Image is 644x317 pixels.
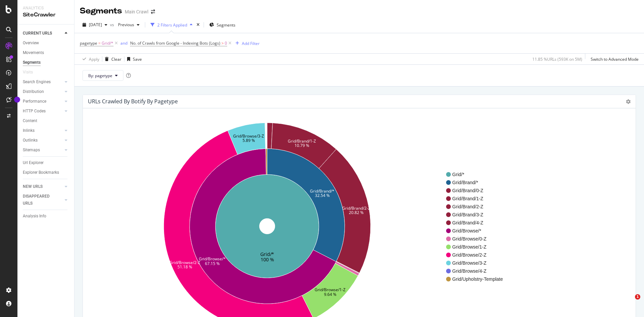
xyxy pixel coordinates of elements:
[452,235,503,242] span: Grid/Browse/0-Z
[169,259,200,265] text: Grid/Browse/2-Z
[452,203,503,210] span: Grid/Brand/2-Z
[80,5,122,17] div: Segments
[120,40,127,46] button: and
[23,40,39,47] div: Overview
[621,294,637,310] iframe: Intercom live chat
[225,39,227,48] span: 0
[23,49,44,56] div: Movements
[83,70,123,81] button: By: pagetype
[205,261,220,266] text: 67.15 %
[452,219,503,226] span: Grid/Brand/4-Z
[23,213,69,220] a: Analysis Info
[23,5,69,11] div: Analytics
[23,98,46,105] div: Performance
[23,69,33,76] div: Visits
[452,211,503,218] span: Grid/Brand/3-Z
[23,40,69,47] a: Overview
[260,251,274,257] text: Grid/*
[23,127,63,134] a: Inlinks
[23,127,35,134] div: Inlinks
[23,159,69,166] a: Url Explorer
[88,73,112,78] span: By: pagetype
[23,59,69,66] a: Segments
[80,54,99,64] button: Apply
[23,117,69,124] a: Content
[80,19,110,30] button: [DATE]
[102,54,121,64] button: Clear
[23,88,63,95] a: Distribution
[23,69,40,76] a: Visits
[120,40,127,46] div: and
[151,9,155,14] div: arrow-right-arrow-left
[452,260,503,266] span: Grid/Browse/3-Z
[89,56,99,62] div: Apply
[217,22,235,28] span: Segments
[23,11,69,19] div: SiteCrawler
[23,183,63,190] a: NEW URLS
[133,56,142,62] div: Save
[310,188,335,194] text: Grid/Brand/*
[23,213,46,220] div: Analysis Info
[115,19,142,30] button: Previous
[635,294,640,300] span: 1
[315,193,330,198] text: 32.54 %
[588,54,639,64] button: Switch to Advanced Mode
[102,39,113,48] span: Grid/*
[532,56,582,62] div: 11.85 % URLs ( 593K on 5M )
[23,98,63,105] a: Performance
[349,210,364,215] text: 20.82 %
[452,227,503,234] span: Grid/Browse/*
[23,30,52,37] div: CURRENT URLS
[80,40,97,46] span: pagetype
[207,19,238,30] button: Segments
[452,171,503,178] span: Grid/*
[23,137,38,144] div: Outlinks
[233,133,264,139] text: Grid/Browse/3-Z
[342,205,370,211] text: Grid/Brand/2-Z
[23,193,63,207] a: DISAPPEARED URLS
[221,40,224,46] span: >
[125,8,148,15] div: Main Crawl
[88,97,178,106] h4: URLs Crawled By Botify By pagetype
[242,41,260,46] div: Add Filter
[452,179,503,186] span: Grid/Brand/*
[23,137,63,144] a: Outlinks
[315,287,345,293] text: Grid/Browse/1-Z
[115,22,134,28] span: Previous
[23,88,44,95] div: Distribution
[23,169,69,176] a: Explorer Bookmarks
[157,22,187,28] div: 2 Filters Applied
[261,256,274,263] text: 100 %
[23,78,51,86] div: Search Engines
[23,193,57,207] div: DISAPPEARED URLS
[288,138,316,144] text: Grid/Brand/1-Z
[23,30,63,37] a: CURRENT URLS
[452,276,503,282] span: Grid/Upholstry-Template
[23,78,63,86] a: Search Engines
[243,138,255,143] text: 5.89 %
[89,22,102,28] span: 2025 Sep. 4th
[23,108,46,115] div: HTTP Codes
[591,56,639,62] div: Switch to Advanced Mode
[98,40,101,46] span: =
[452,195,503,202] span: Grid/Brand/1-Z
[14,97,20,103] div: Tooltip anchor
[110,22,115,28] span: vs
[199,256,226,262] text: Grid/Browse/*
[23,169,59,176] div: Explorer Bookmarks
[324,291,336,297] text: 9.64 %
[130,40,220,46] span: No. of Crawls from Google - Indexing Bots (Logs)
[124,54,142,64] button: Save
[23,108,63,115] a: HTTP Codes
[23,147,63,154] a: Sitemaps
[23,183,43,190] div: NEW URLS
[452,244,503,250] span: Grid/Browse/1-Z
[233,39,260,47] button: Add Filter
[452,268,503,274] span: Grid/Browse/4-Z
[452,252,503,258] span: Grid/Browse/2-Z
[23,59,41,66] div: Segments
[23,147,40,154] div: Sitemaps
[452,187,503,194] span: Grid/Brand/0-Z
[626,99,631,104] i: Options
[23,117,37,124] div: Content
